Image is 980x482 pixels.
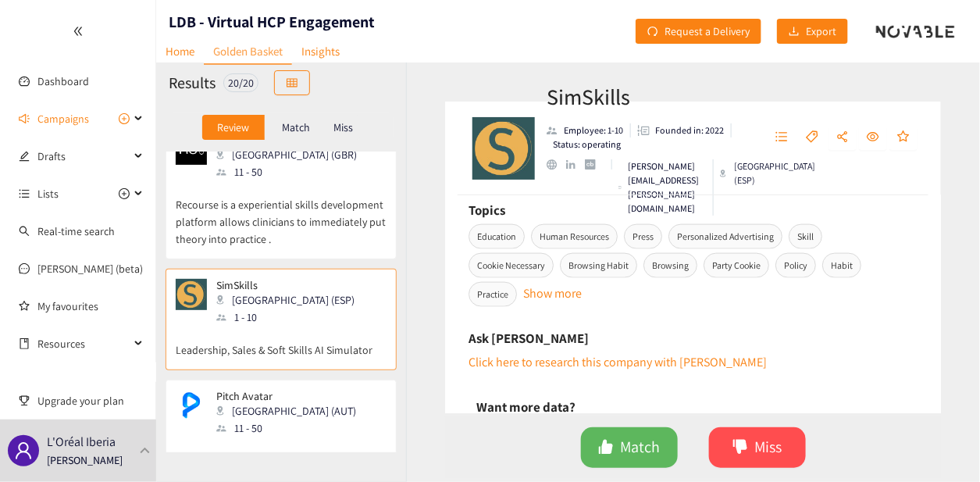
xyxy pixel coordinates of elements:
[274,70,310,95] button: table
[798,125,826,150] button: tag
[859,125,887,150] button: eye
[216,291,364,309] div: [GEOGRAPHIC_DATA] (ESP)
[19,395,30,406] span: trophy
[37,74,89,88] a: Dashboard
[656,123,725,137] p: Founded in: 2022
[665,23,750,40] span: Request a Delivery
[806,23,836,40] span: Export
[867,130,879,145] span: eye
[204,39,292,65] a: Golden Basket
[176,326,387,359] p: Leadership, Sales & Soft Skills AI Simulator
[469,224,525,249] span: Education
[789,224,822,249] span: Skill
[902,407,980,482] div: Widget de chat
[547,159,566,170] a: website
[754,435,782,459] span: Miss
[19,113,30,124] span: sound
[777,19,848,44] button: downloadExport
[119,188,130,199] span: plus-circle
[631,123,732,137] li: Founded in year
[156,39,204,63] a: Home
[585,159,604,170] a: crunchbase
[37,103,89,134] span: Campaigns
[216,390,356,402] p: Pitch Avatar
[822,253,861,278] span: Habit
[902,407,980,482] iframe: Chat Widget
[216,279,355,291] p: SimSkills
[553,137,621,152] p: Status: operating
[531,224,618,249] span: Human Resources
[768,125,796,150] button: unordered-list
[19,151,30,162] span: edit
[216,420,365,437] div: 11 - 50
[720,159,817,187] div: [GEOGRAPHIC_DATA] (ESP)
[643,253,697,278] span: Browsing
[547,81,756,112] h2: SimSkills
[119,113,130,124] span: plus-circle
[598,439,614,457] span: like
[223,73,258,92] div: 20 / 20
[216,402,365,420] div: [GEOGRAPHIC_DATA] (AUT)
[547,137,621,152] li: Status
[19,338,30,349] span: book
[216,146,366,163] div: [GEOGRAPHIC_DATA] (GBR)
[176,180,387,248] p: Recourse is a experiential skills development platform allows clinicians to immediately put theor...
[37,262,143,276] a: [PERSON_NAME] (beta)
[709,427,806,468] button: dislikeMiss
[620,435,660,459] span: Match
[668,224,782,249] span: Personalized Advertising
[216,309,364,326] div: 1 - 10
[476,395,576,419] h6: Want more data?
[624,224,662,249] span: Press
[19,188,30,199] span: unordered-list
[829,125,857,150] button: share-alt
[704,253,769,278] span: Party Cookie
[37,224,115,238] a: Real-time search
[523,284,582,291] button: Show more
[732,439,748,457] span: dislike
[282,121,310,134] p: Match
[547,123,631,137] li: Employees
[775,130,788,145] span: unordered-list
[647,26,658,38] span: redo
[566,160,585,170] a: linkedin
[176,279,207,310] img: Snapshot of the company's website
[806,130,818,145] span: tag
[176,390,207,421] img: Snapshot of the company's website
[37,385,144,416] span: Upgrade your plan
[469,253,554,278] span: Cookie Necessary
[333,121,353,134] p: Miss
[775,253,816,278] span: Policy
[73,26,84,37] span: double-left
[14,441,33,460] span: user
[789,26,800,38] span: download
[469,282,517,307] span: Practice
[889,125,918,150] button: star
[37,178,59,209] span: Lists
[636,19,761,44] button: redoRequest a Delivery
[287,77,298,90] span: table
[169,72,216,94] h2: Results
[469,198,505,222] h6: Topics
[37,141,130,172] span: Drafts
[47,452,123,469] p: [PERSON_NAME]
[169,11,375,33] h1: LDB - Virtual HCP Engagement
[560,253,637,278] span: Browsing Habit
[469,327,589,350] h6: Ask [PERSON_NAME]
[628,159,707,216] p: [PERSON_NAME][EMAIL_ADDRESS][PERSON_NAME][DOMAIN_NAME]
[472,117,535,180] img: Company Logo
[565,123,624,137] p: Employee: 1-10
[581,427,678,468] button: likeMatch
[292,39,349,63] a: Insights
[836,130,849,145] span: share-alt
[216,163,366,180] div: 11 - 50
[897,130,910,145] span: star
[37,291,144,322] a: My favourites
[37,328,130,359] span: Resources
[47,432,116,452] p: L'Oréal Iberia
[469,354,767,370] a: Click here to research this company with [PERSON_NAME]
[217,121,249,134] p: Review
